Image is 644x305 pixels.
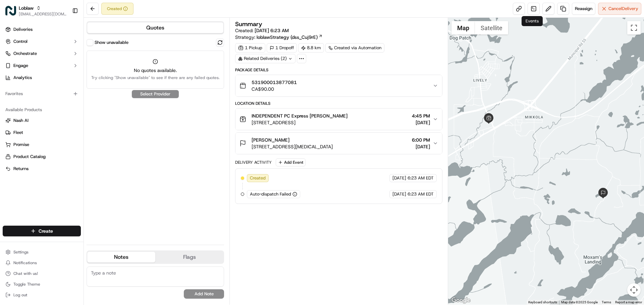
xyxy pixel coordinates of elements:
[257,34,323,41] a: loblawStrategy (dss_Cuj9rE)
[13,63,28,69] span: Engage
[19,5,34,11] button: Loblaw
[267,43,297,53] div: 1 Dropoff
[3,36,81,47] button: Control
[3,127,81,138] button: Fleet
[235,101,442,106] div: Location Details
[3,48,81,59] button: Orchestrate
[627,283,641,297] button: Map camera controls
[3,88,81,99] div: Favorites
[13,166,29,172] span: Returns
[392,191,406,197] span: [DATE]
[13,260,37,265] span: Notifications
[450,296,472,305] img: Google
[276,158,306,166] button: Add Event
[3,104,81,115] div: Available Products
[5,118,78,124] a: Nash AI
[235,67,442,73] div: Package Details
[3,247,81,257] button: Settings
[250,175,266,181] span: Created
[325,43,384,53] a: Created via Automation
[235,34,323,41] div: Strategy:
[598,3,641,15] button: CancelDelivery
[95,40,128,46] label: Show unavailable
[298,43,324,53] div: 8.8 km
[13,282,40,287] span: Toggle Theme
[235,108,442,130] button: INDEPENDENT PC Express [PERSON_NAME][STREET_ADDRESS]4:45 PM[DATE]
[235,43,265,53] div: 1 Pickup
[13,249,29,255] span: Settings
[235,21,262,27] h3: Summary
[13,26,33,32] span: Deliveries
[561,300,598,304] span: Map data ©2025 Google
[235,133,442,154] button: [PERSON_NAME][STREET_ADDRESS][MEDICAL_DATA]6:00 PM[DATE]
[3,290,81,300] button: Log out
[412,119,430,126] span: [DATE]
[155,252,223,262] button: Flags
[3,163,81,174] button: Returns
[615,300,642,304] a: Report a map error
[235,54,296,63] div: Related Deliveries (2)
[392,175,406,181] span: [DATE]
[252,79,297,86] span: 531900013877081
[91,75,220,80] span: Try clicking "Show unavailable" to see if there are any failed quotes.
[5,130,78,136] a: Fleet
[412,143,430,150] span: [DATE]
[3,60,81,71] button: Engage
[5,154,78,160] a: Product Catalog
[3,258,81,268] button: Notifications
[91,67,220,74] span: No quotes available.
[3,151,81,162] button: Product Catalog
[3,280,81,289] button: Toggle Theme
[87,252,155,262] button: Notes
[252,119,347,126] span: [STREET_ADDRESS]
[252,137,289,143] span: [PERSON_NAME]
[235,75,442,96] button: 531900013877081CA$90.00
[3,269,81,278] button: Chat with us!
[5,5,16,16] img: Loblaw
[235,160,272,165] div: Delivery Activity
[522,16,543,26] div: Events
[257,34,318,41] span: loblawStrategy (dss_Cuj9rE)
[101,3,133,15] button: Created
[13,292,27,298] span: Log out
[87,22,223,33] button: Quotes
[252,86,297,92] span: CA$90.00
[627,21,641,34] button: Toggle fullscreen view
[3,24,81,35] a: Deliveries
[252,112,347,119] span: INDEPENDENT PC Express [PERSON_NAME]
[412,112,430,119] span: 4:45 PM
[13,271,38,276] span: Chat with us!
[13,130,23,136] span: Fleet
[412,137,430,143] span: 6:00 PM
[13,118,29,124] span: Nash AI
[3,72,81,83] a: Analytics
[450,296,472,305] a: Open this area in Google Maps (opens a new window)
[3,226,81,236] button: Create
[475,21,508,34] button: Show satellite imagery
[528,300,557,305] button: Keyboard shortcuts
[252,143,333,150] span: [STREET_ADDRESS][MEDICAL_DATA]
[602,300,611,304] a: Terms (opens in new tab)
[250,191,291,197] span: Auto-dispatch Failed
[13,142,29,148] span: Promise
[408,175,434,181] span: 6:23 AM EDT
[5,142,78,148] a: Promise
[575,6,592,12] span: Reassign
[13,51,37,57] span: Orchestrate
[255,27,289,33] span: [DATE] 6:23 AM
[3,115,81,126] button: Nash AI
[5,166,78,172] a: Returns
[572,3,595,15] button: Reassign
[608,6,638,12] span: Cancel Delivery
[39,228,53,234] span: Create
[19,11,67,17] button: [EMAIL_ADDRESS][DOMAIN_NAME]
[13,39,28,45] span: Control
[451,21,475,34] button: Show street map
[235,27,289,34] span: Created:
[13,154,46,160] span: Product Catalog
[3,3,69,19] button: LoblawLoblaw[EMAIL_ADDRESS][DOMAIN_NAME]
[408,191,434,197] span: 6:23 AM EDT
